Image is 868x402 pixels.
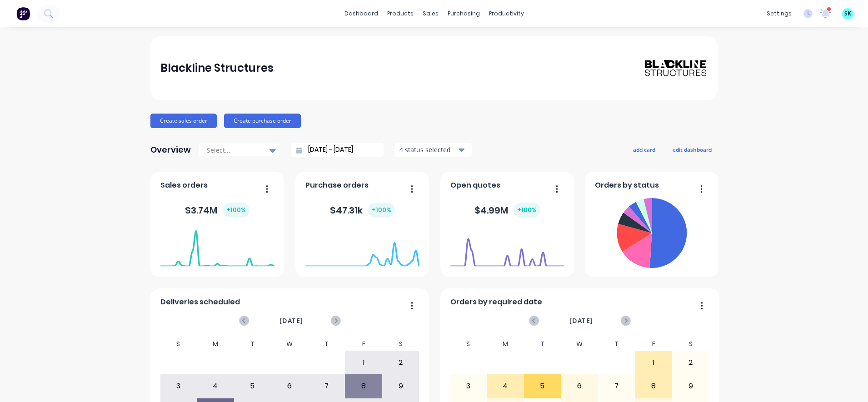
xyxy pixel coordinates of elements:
[673,351,709,374] div: 2
[672,337,709,351] div: S
[394,143,472,157] button: 4 status selected
[150,141,191,159] div: Overview
[450,337,487,351] div: S
[345,351,382,374] div: 1
[450,375,487,397] div: 3
[484,7,529,20] div: productivity
[223,203,249,218] div: + 100 %
[762,7,796,20] div: settings
[673,375,709,397] div: 9
[234,337,271,351] div: T
[418,7,443,20] div: sales
[340,7,383,20] a: dashboard
[383,375,419,397] div: 9
[383,7,418,20] div: products
[345,337,382,351] div: F
[234,375,271,397] div: 5
[514,203,540,218] div: + 100 %
[627,144,661,155] button: add card
[197,337,234,351] div: M
[160,375,197,397] div: 3
[383,351,419,374] div: 2
[345,375,382,397] div: 8
[595,180,659,191] span: Orders by status
[598,337,635,351] div: T
[308,337,345,351] div: T
[487,337,524,351] div: M
[443,7,484,20] div: purchasing
[160,180,208,191] span: Sales orders
[474,203,540,218] div: $ 4.99M
[524,375,561,397] div: 5
[271,337,308,351] div: W
[524,337,561,351] div: T
[271,375,308,397] div: 6
[197,375,234,397] div: 4
[667,144,718,155] button: edit dashboard
[635,337,672,351] div: F
[305,180,369,191] span: Purchase orders
[644,59,708,77] img: Blackline Structures
[368,203,395,218] div: + 100 %
[450,180,500,191] span: Open quotes
[330,203,395,218] div: $ 47.31k
[185,203,249,218] div: $ 3.74M
[599,375,635,397] div: 7
[279,316,303,326] span: [DATE]
[561,375,598,397] div: 6
[150,114,217,128] button: Create sales order
[160,337,197,351] div: S
[487,375,524,397] div: 4
[382,337,419,351] div: S
[569,316,593,326] span: [DATE]
[399,145,457,154] div: 4 status selected
[635,375,672,397] div: 8
[309,375,345,397] div: 7
[224,114,301,128] button: Create purchase order
[635,351,672,374] div: 1
[16,7,30,20] img: Factory
[561,337,598,351] div: W
[160,59,274,77] div: Blackline Structures
[844,10,851,18] span: SK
